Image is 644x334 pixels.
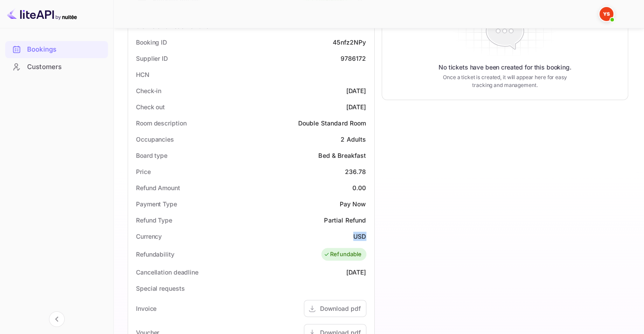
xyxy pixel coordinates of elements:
[318,152,366,159] ya-tr-span: Bed & Breakfast
[341,136,366,143] ya-tr-span: 2 Adults
[353,233,366,240] ya-tr-span: USD
[136,233,162,240] ya-tr-span: Currency
[439,63,571,72] ya-tr-span: No tickets have been created for this booking.
[27,45,56,55] ya-tr-span: Bookings
[320,305,361,312] ya-tr-span: Download pdf
[298,119,366,127] ya-tr-span: Double Standard Room
[27,62,62,72] ya-tr-span: Customers
[5,59,108,76] div: Customers
[136,268,198,276] ya-tr-span: Cancellation deadline
[136,22,209,30] ya-tr-span: Status and reservations
[136,103,165,111] ya-tr-span: Check out
[599,7,613,21] img: Yandex Support
[136,305,157,312] ya-tr-span: Invoice
[136,250,174,258] ya-tr-span: Refundability
[330,250,362,259] ya-tr-span: Refundable
[333,38,366,46] ya-tr-span: 45nfz2NPy
[136,55,168,62] ya-tr-span: Supplier ID
[136,87,161,94] ya-tr-span: Check-in
[136,184,180,191] ya-tr-span: Refund Amount
[136,38,167,46] ya-tr-span: Booking ID
[346,102,366,111] div: [DATE]
[7,7,77,21] img: LiteAPI logo
[5,41,108,57] a: Bookings
[346,268,366,277] div: [DATE]
[339,200,366,208] ya-tr-span: Pay Now
[136,152,167,159] ya-tr-span: Board type
[439,73,571,89] ya-tr-span: Once a ticket is created, it will appear here for easy tracking and management.
[49,311,65,327] button: Collapse navigation
[5,59,108,75] a: Customers
[136,71,150,78] ya-tr-span: HCN
[345,167,366,176] div: 236.78
[5,41,108,58] div: Bookings
[136,200,177,208] ya-tr-span: Payment Type
[352,183,366,192] div: 0.00
[324,216,366,224] ya-tr-span: Partial Refund
[136,119,186,127] ya-tr-span: Room description
[136,285,184,292] ya-tr-span: Special requests
[136,136,174,143] ya-tr-span: Occupancies
[136,168,151,175] ya-tr-span: Price
[340,54,366,63] div: 9786172
[346,86,366,95] div: [DATE]
[136,216,172,224] ya-tr-span: Refund Type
